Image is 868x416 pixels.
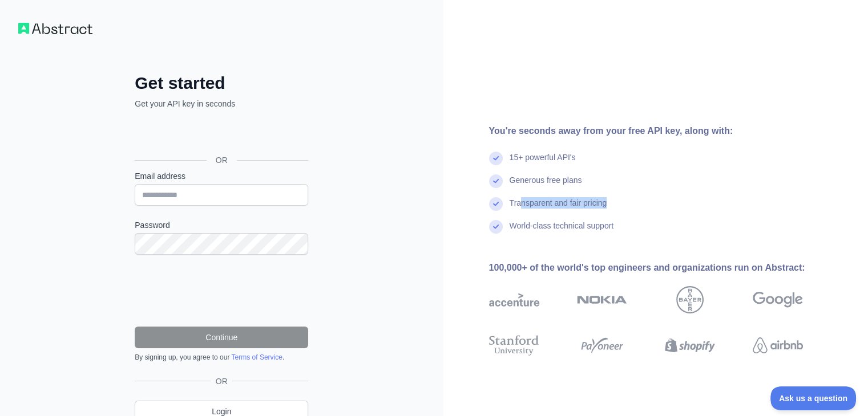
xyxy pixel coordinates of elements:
[489,197,503,211] img: check mark
[676,286,704,313] img: bayer
[135,98,308,109] p: Get your API key in seconds
[489,333,539,358] img: stanford university
[489,174,503,188] img: check mark
[489,124,839,138] div: You're seconds away from your free API key, along with:
[135,327,308,348] button: Continue
[510,174,582,197] div: Generous free plans
[770,386,857,410] iframe: Toggle Customer Support
[665,333,715,358] img: shopify
[510,152,576,174] div: 15+ powerful API's
[489,220,503,234] img: check mark
[577,333,627,358] img: payoneer
[18,23,92,34] img: Workflow
[577,286,627,313] img: nokia
[489,286,539,313] img: accenture
[510,197,607,220] div: Transparent and fair pricing
[489,261,839,275] div: 100,000+ of the world's top engineers and organizations run on Abstract:
[231,353,282,361] a: Terms of Service
[753,333,803,358] img: airbnb
[135,170,308,182] label: Email address
[135,219,308,231] label: Password
[135,268,308,313] iframe: reCAPTCHA
[135,353,308,362] div: By signing up, you agree to our .
[510,220,614,243] div: World-class technical support
[207,154,237,166] span: OR
[489,152,503,165] img: check mark
[753,286,803,313] img: google
[129,122,312,147] iframe: Sign in with Google Button
[135,73,308,93] h2: Get started
[211,376,232,387] span: OR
